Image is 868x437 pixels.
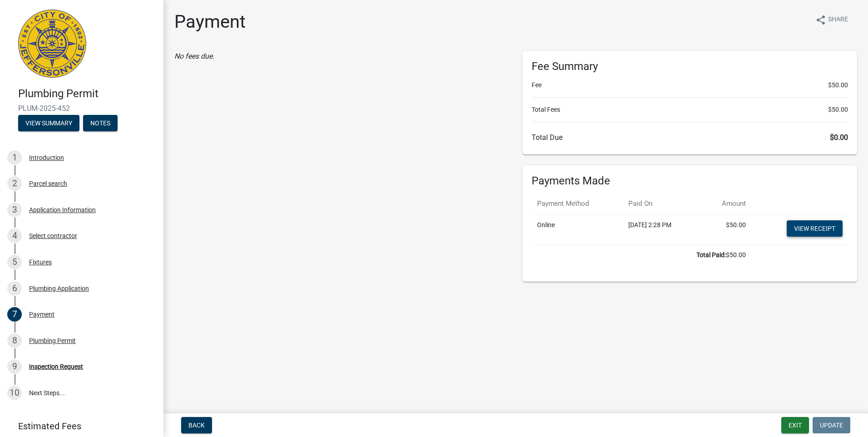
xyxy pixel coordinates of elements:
div: Inspection Request [29,363,83,370]
img: City of Jeffersonville, Indiana [18,10,86,78]
i: No fees due. [174,52,214,60]
li: Fee [532,80,848,90]
td: $50.00 [701,214,751,244]
button: shareShare [808,11,855,29]
a: Estimated Fees [7,417,149,435]
button: Back [181,417,212,433]
div: 7 [7,307,22,322]
div: Introduction [29,154,64,161]
wm-modal-confirm: Summary [18,120,79,127]
div: Parcel search [29,180,67,187]
div: Fixtures [29,259,52,265]
wm-modal-confirm: Notes [83,120,118,127]
button: Notes [83,115,118,131]
h6: Total Due [532,133,848,142]
span: $50.00 [828,80,848,90]
div: 2 [7,176,22,191]
button: Update [813,417,850,433]
div: Select contractor [29,233,77,239]
span: $50.00 [828,105,848,114]
div: 3 [7,203,22,217]
button: Exit [781,417,809,433]
td: [DATE] 2:28 PM [623,214,701,244]
th: Amount [701,193,751,214]
span: Update [820,422,843,429]
li: Total Fees [532,105,848,114]
h1: Payment [174,11,246,33]
th: Paid On [623,193,701,214]
a: View receipt [787,220,843,237]
div: 4 [7,228,22,243]
i: share [815,15,826,25]
div: Application Information [29,207,96,213]
span: $0.00 [830,133,848,142]
div: 8 [7,333,22,348]
div: 1 [7,150,22,165]
h6: Fee Summary [532,60,848,73]
th: Payment Method [532,193,623,214]
h6: Payments Made [532,174,848,188]
div: 10 [7,386,22,400]
td: Online [532,214,623,244]
div: 5 [7,255,22,269]
div: Payment [29,311,54,318]
div: 6 [7,281,22,296]
h4: Plumbing Permit [18,87,156,100]
b: Total Paid: [696,251,726,258]
span: PLUM-2025-452 [18,104,145,113]
div: 9 [7,359,22,374]
span: Share [828,15,848,25]
div: Plumbing Permit [29,338,76,344]
div: Plumbing Application [29,285,89,292]
td: $50.00 [532,244,751,265]
span: Back [188,422,205,429]
button: View Summary [18,115,79,131]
